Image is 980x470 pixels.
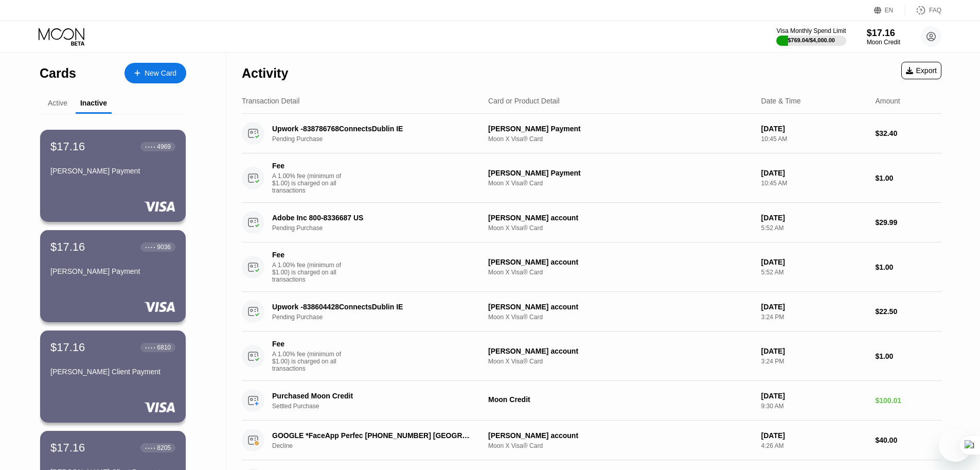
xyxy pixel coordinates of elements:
[242,421,941,460] div: GOOGLE *FaceApp Perfec [PHONE_NUMBER] [GEOGRAPHIC_DATA]Decline[PERSON_NAME] accountMoon X Visa® C...
[776,27,846,34] div: Visa Monthly Spend Limit
[242,114,941,153] div: Upwork -838786768ConnectsDublin IEPending Purchase[PERSON_NAME] PaymentMoon X Visa® Card[DATE]10:...
[761,224,867,232] div: 5:52 AM
[242,242,941,292] div: FeeA 1.00% fee (minimum of $1.00) is charged on all transactions[PERSON_NAME] accountMoon X Visa®...
[145,145,155,148] div: ● ● ● ●
[939,429,972,462] iframe: Button to launch messaging window
[906,66,937,75] div: Export
[242,66,288,81] div: Activity
[761,392,867,400] div: [DATE]
[905,5,941,15] div: FAQ
[761,358,867,365] div: 3:24 PM
[776,27,846,46] div: Visa Monthly Spend Limit$769.04/$4,000.00
[272,392,472,400] div: Purchased Moon Credit
[875,218,941,227] div: $29.99
[761,347,867,355] div: [DATE]
[761,314,867,321] div: 3:24 PM
[272,251,344,259] div: Fee
[488,303,753,311] div: [PERSON_NAME] account
[488,358,753,365] div: Moon X Visa® Card
[488,347,753,355] div: [PERSON_NAME] account
[761,403,867,410] div: 9:30 AM
[157,143,171,150] div: 4969
[488,180,753,187] div: Moon X Visa® Card
[272,314,487,321] div: Pending Purchase
[40,330,186,423] div: $17.16● ● ● ●6810[PERSON_NAME] Client Payment
[761,214,867,222] div: [DATE]
[488,214,753,222] div: [PERSON_NAME] account
[761,97,801,105] div: Date & Time
[80,99,107,107] div: Inactive
[488,224,753,232] div: Moon X Visa® Card
[242,292,941,332] div: Upwork -838604428ConnectsDublin IEPending Purchase[PERSON_NAME] accountMoon X Visa® Card[DATE]3:2...
[867,28,900,46] div: $17.16Moon Credit
[761,125,867,133] div: [DATE]
[145,69,176,78] div: New Card
[242,332,941,381] div: FeeA 1.00% fee (minimum of $1.00) is charged on all transactions[PERSON_NAME] accountMoon X Visa®...
[272,262,349,283] div: A 1.00% fee (minimum of $1.00) is charged on all transactions
[761,180,867,187] div: 10:45 AM
[788,37,835,43] div: $769.04 / $4,000.00
[50,341,85,354] div: $17.16
[157,243,171,251] div: 9036
[488,269,753,276] div: Moon X Visa® Card
[242,153,941,203] div: FeeA 1.00% fee (minimum of $1.00) is charged on all transactions[PERSON_NAME] PaymentMoon X Visa®...
[272,351,349,372] div: A 1.00% fee (minimum of $1.00) is charged on all transactions
[40,130,186,222] div: $17.16● ● ● ●4969[PERSON_NAME] Payment
[875,396,941,405] div: $100.01
[242,381,941,421] div: Purchased Moon CreditSettled PurchaseMoon Credit[DATE]9:30 AM$100.01
[901,62,941,79] div: Export
[761,442,867,449] div: 4:26 AM
[761,269,867,276] div: 5:52 AM
[242,203,941,242] div: Adobe Inc 800-8336687 USPending Purchase[PERSON_NAME] accountMoon X Visa® Card[DATE]5:52 AM$29.99
[272,214,472,222] div: Adobe Inc 800-8336687 US
[272,431,472,440] div: GOOGLE *FaceApp Perfec [PHONE_NUMBER] [GEOGRAPHIC_DATA]
[761,303,867,311] div: [DATE]
[50,441,85,455] div: $17.16
[40,66,76,81] div: Cards
[40,230,186,322] div: $17.16● ● ● ●9036[PERSON_NAME] Payment
[272,442,487,449] div: Decline
[272,340,344,348] div: Fee
[761,258,867,266] div: [DATE]
[272,135,487,143] div: Pending Purchase
[488,169,753,177] div: [PERSON_NAME] Payment
[875,307,941,316] div: $22.50
[48,99,67,107] div: Active
[272,125,472,133] div: Upwork -838786768ConnectsDublin IE
[50,167,175,175] div: [PERSON_NAME] Payment
[272,162,344,170] div: Fee
[50,368,175,376] div: [PERSON_NAME] Client Payment
[272,224,487,232] div: Pending Purchase
[488,258,753,266] div: [PERSON_NAME] account
[50,240,85,254] div: $17.16
[875,352,941,360] div: $1.00
[761,169,867,177] div: [DATE]
[761,135,867,143] div: 10:45 AM
[242,97,299,105] div: Transaction Detail
[867,28,900,39] div: $17.16
[874,5,905,15] div: EN
[50,267,175,275] div: [PERSON_NAME] Payment
[875,263,941,271] div: $1.00
[875,436,941,444] div: $40.00
[488,97,560,105] div: Card or Product Detail
[488,125,753,133] div: [PERSON_NAME] Payment
[50,140,85,153] div: $17.16
[145,246,155,249] div: ● ● ● ●
[488,442,753,449] div: Moon X Visa® Card
[488,395,753,404] div: Moon Credit
[272,303,472,311] div: Upwork -838604428ConnectsDublin IE
[272,403,487,410] div: Settled Purchase
[124,63,186,83] div: New Card
[157,444,171,451] div: 8205
[488,135,753,143] div: Moon X Visa® Card
[272,172,349,194] div: A 1.00% fee (minimum of $1.00) is charged on all transactions
[929,7,941,14] div: FAQ
[875,129,941,137] div: $32.40
[885,7,894,14] div: EN
[488,431,753,440] div: [PERSON_NAME] account
[875,174,941,182] div: $1.00
[145,346,155,349] div: ● ● ● ●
